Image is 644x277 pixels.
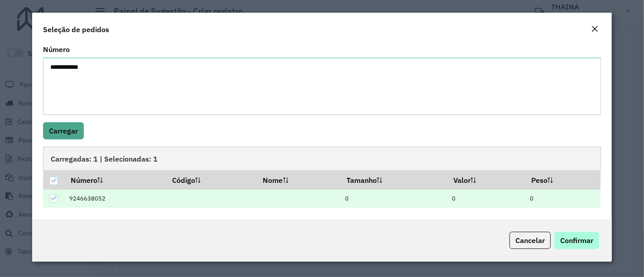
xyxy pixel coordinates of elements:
[65,170,166,189] th: Número
[525,170,601,189] th: Peso
[341,170,447,189] th: Tamanho
[588,24,601,35] button: Close
[43,122,84,139] button: Carregar
[257,170,341,189] th: Nome
[43,44,70,55] label: Número
[447,190,525,208] td: 0
[525,190,601,208] td: 0
[560,236,593,245] span: Confirmar
[43,147,601,170] div: Carregadas: 1 | Selecionadas: 1
[515,236,545,245] span: Cancelar
[591,25,598,33] em: Fechar
[509,232,551,249] button: Cancelar
[447,170,525,189] th: Valor
[554,232,599,249] button: Confirmar
[43,24,109,35] h4: Seleção de pedidos
[65,190,166,208] td: 9246638052
[341,190,447,208] td: 0
[166,170,256,189] th: Código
